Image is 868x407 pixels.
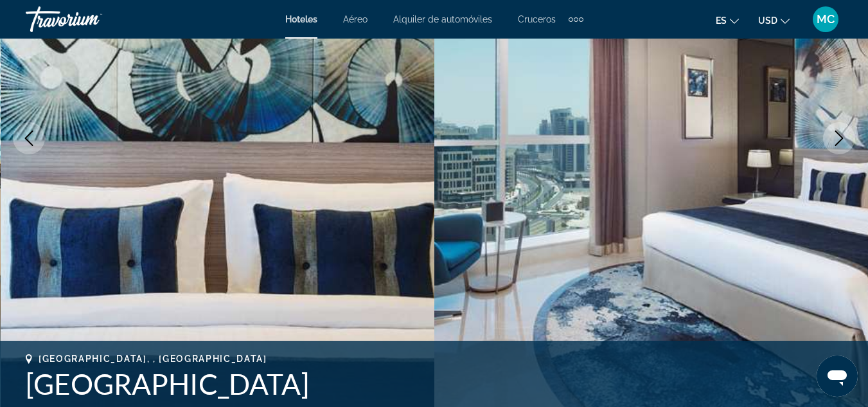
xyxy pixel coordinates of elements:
[343,14,368,24] a: Aéreo
[817,13,835,26] span: MC
[39,354,267,364] span: [GEOGRAPHIC_DATA], , [GEOGRAPHIC_DATA]
[716,11,739,30] button: Change language
[817,356,858,397] iframe: Button to launch messaging window
[285,14,317,24] a: Hoteles
[758,11,790,30] button: Change currency
[393,14,492,24] a: Alquiler de automóviles
[13,122,45,154] button: Previous image
[26,3,154,36] a: Travorium
[716,15,727,26] span: es
[823,122,855,154] button: Next image
[518,14,556,24] a: Cruceros
[809,6,842,33] button: User Menu
[26,367,842,401] h1: [GEOGRAPHIC_DATA]
[569,9,583,30] button: Extra navigation items
[758,15,777,26] span: USD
